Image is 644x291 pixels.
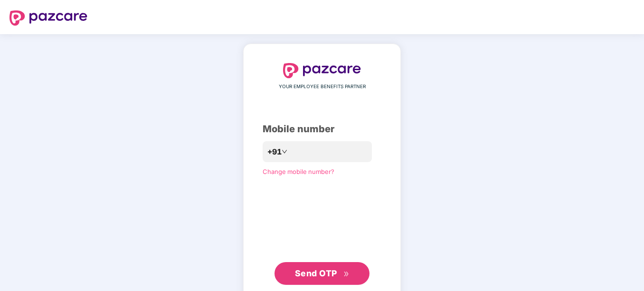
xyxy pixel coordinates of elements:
img: logo [283,63,361,78]
span: double-right [343,271,350,277]
span: YOUR EMPLOYEE BENEFITS PARTNER [279,83,366,91]
span: +91 [267,146,282,158]
a: Change mobile number? [263,168,334,175]
button: Send OTPdouble-right [275,262,369,285]
img: logo [9,10,87,26]
span: down [282,149,287,155]
span: Send OTP [295,268,337,278]
div: Mobile number [263,122,381,136]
